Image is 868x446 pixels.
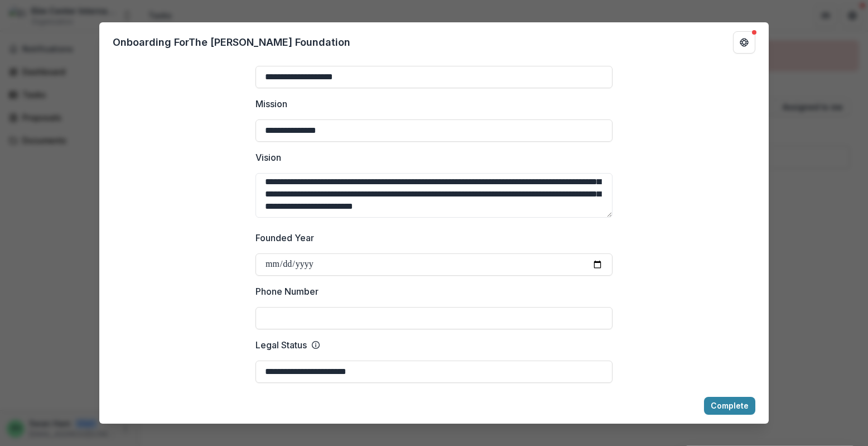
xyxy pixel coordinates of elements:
button: Complete [704,397,755,415]
p: Legal Status [255,338,307,352]
p: Phone Number [255,285,319,298]
p: Mission [255,97,287,111]
p: Founded Year [255,231,314,244]
p: Vision [255,151,281,164]
button: Get Help [733,31,755,54]
p: Onboarding For The [PERSON_NAME] Foundation [113,35,350,50]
